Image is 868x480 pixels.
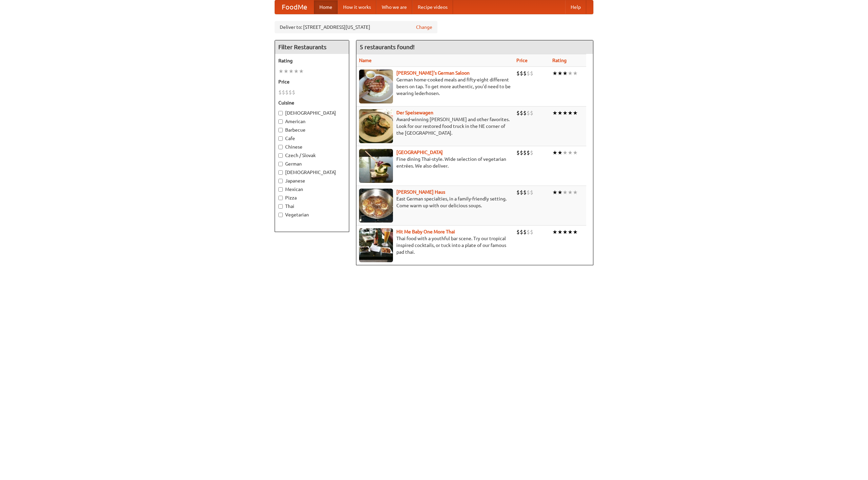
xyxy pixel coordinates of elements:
label: Chinese [278,143,346,150]
a: Recipe videos [412,0,453,14]
label: Pizza [278,194,346,201]
li: $ [527,109,530,117]
img: satay.jpg [359,149,393,183]
li: ★ [568,70,573,77]
li: $ [530,109,533,117]
li: $ [520,70,523,77]
a: How it works [338,0,376,14]
li: $ [520,149,523,156]
img: kohlhaus.jpg [359,189,393,223]
a: Home [314,0,338,14]
li: ★ [557,109,563,117]
a: Rating [552,58,567,63]
ng-pluralize: 5 restaurants found! [360,44,415,50]
b: [PERSON_NAME]'s German Saloon [396,70,470,76]
input: Pizza [278,196,283,200]
label: Barbecue [278,127,346,133]
b: [PERSON_NAME] Haus [396,189,445,195]
li: $ [516,109,520,117]
input: [DEMOGRAPHIC_DATA] [278,170,283,175]
li: $ [523,228,527,236]
li: ★ [568,109,573,117]
a: Price [516,58,528,63]
li: ★ [283,68,289,75]
li: $ [527,70,530,77]
li: $ [292,89,295,96]
label: [DEMOGRAPHIC_DATA] [278,169,346,176]
label: Japanese [278,177,346,184]
label: [DEMOGRAPHIC_DATA] [278,110,346,116]
p: Fine dining Thai-style. Wide selection of vegetarian entrées. We also deliver. [359,156,511,169]
input: American [278,119,283,124]
li: ★ [557,228,563,236]
li: ★ [289,68,294,75]
img: babythai.jpg [359,228,393,262]
li: $ [527,228,530,236]
h5: Rating [278,57,346,64]
input: German [278,162,283,166]
a: Der Speisewagen [396,110,433,115]
a: Change [416,24,432,31]
a: Who we are [376,0,412,14]
li: ★ [294,68,299,75]
a: Hit Me Baby One More Thai [396,229,455,234]
li: $ [523,149,527,156]
li: $ [516,228,520,236]
label: Czech / Slovak [278,152,346,159]
label: American [278,118,346,125]
li: ★ [299,68,304,75]
label: Thai [278,203,346,210]
li: $ [527,189,530,196]
li: ★ [278,68,283,75]
input: Barbecue [278,128,283,132]
li: ★ [573,109,578,117]
li: $ [516,70,520,77]
li: ★ [557,189,563,196]
li: $ [530,189,533,196]
li: ★ [573,189,578,196]
a: FoodMe [275,0,314,14]
label: Mexican [278,186,346,193]
li: ★ [563,70,568,77]
h4: Filter Restaurants [275,40,349,54]
li: ★ [568,228,573,236]
li: ★ [552,70,557,77]
input: Mexican [278,187,283,192]
input: Vegetarian [278,213,283,217]
input: Chinese [278,145,283,149]
li: ★ [568,149,573,156]
li: ★ [552,109,557,117]
li: ★ [563,109,568,117]
input: Czech / Slovak [278,153,283,158]
li: ★ [573,228,578,236]
li: $ [520,228,523,236]
li: $ [289,89,292,96]
img: esthers.jpg [359,70,393,103]
input: [DEMOGRAPHIC_DATA] [278,111,283,115]
h5: Price [278,78,346,85]
p: East German specialties, in a family-friendly setting. Come warm up with our delicious soups. [359,195,511,209]
input: Cafe [278,136,283,141]
label: Vegetarian [278,211,346,218]
a: Help [565,0,586,14]
li: ★ [557,149,563,156]
li: ★ [563,189,568,196]
div: Deliver to: [STREET_ADDRESS][US_STATE] [275,21,437,33]
li: $ [523,189,527,196]
li: ★ [557,70,563,77]
input: Japanese [278,179,283,183]
label: German [278,160,346,167]
h5: Cuisine [278,99,346,106]
p: Thai food with a youthful bar scene. Try our tropical inspired cocktails, or tuck into a plate of... [359,235,511,255]
li: $ [523,70,527,77]
li: ★ [568,189,573,196]
p: Award-winning [PERSON_NAME] and other favorites. Look for our restored food truck in the NE corne... [359,116,511,136]
li: $ [282,89,285,96]
li: $ [530,70,533,77]
li: $ [530,228,533,236]
li: ★ [552,189,557,196]
p: German home-cooked meals and fifty-eight different beers on tap. To get more authentic, you'd nee... [359,76,511,97]
li: $ [278,89,282,96]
